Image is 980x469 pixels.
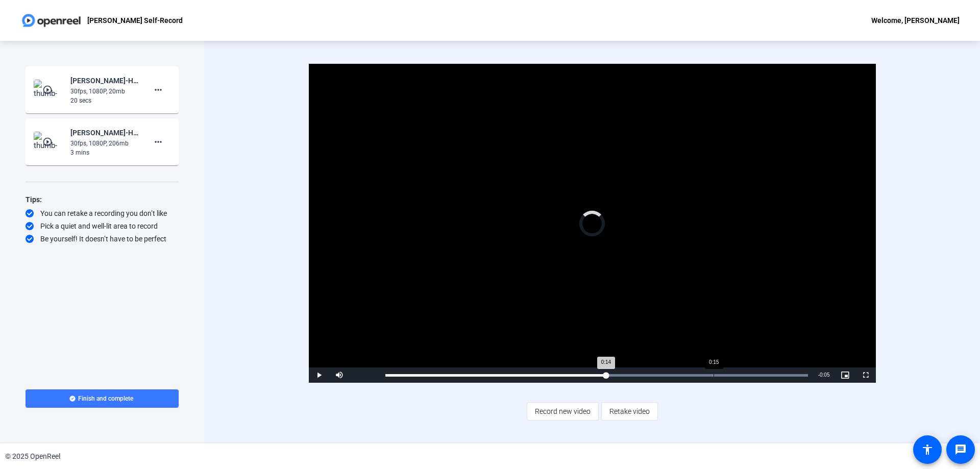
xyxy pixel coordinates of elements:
button: Picture-in-Picture [835,367,855,383]
button: Mute [329,367,350,383]
mat-icon: more_horiz [152,136,164,148]
span: Record new video [535,402,591,421]
div: Pick a quiet and well-lit area to record [26,221,179,231]
button: Fullscreen [855,367,876,383]
img: OpenReel logo [20,10,82,31]
mat-icon: accessibility [921,443,934,456]
mat-icon: more_horiz [152,84,164,96]
div: [PERSON_NAME]-Host Week 2025-[PERSON_NAME] Self-Record-1757626224187-webcam [70,75,139,87]
div: Welcome, [PERSON_NAME] [871,14,960,27]
mat-icon: message [954,443,967,456]
button: Finish and complete [26,389,179,408]
div: Progress Bar [385,374,808,377]
img: thumb-nail [34,132,64,152]
span: - [818,372,820,378]
div: 30fps, 1080P, 206mb [70,139,139,148]
div: 30fps, 1080P, 20mb [70,87,139,96]
div: Video Player [309,64,876,383]
span: 0:05 [820,372,829,378]
div: [PERSON_NAME]-Host Week 2025-[PERSON_NAME] Self-Record-1757625718621-webcam [70,127,139,139]
div: 20 secs [70,96,139,105]
button: Record new video [527,402,599,421]
div: Be yourself! It doesn’t have to be perfect [26,234,179,244]
button: Play [309,367,329,383]
div: Tips: [26,193,179,206]
img: thumb-nail [34,80,64,100]
button: Retake video [601,402,658,421]
span: Retake video [609,402,650,421]
div: You can retake a recording you don’t like [26,208,179,218]
span: Finish and complete [78,394,133,403]
mat-icon: play_circle_outline [42,137,55,147]
p: [PERSON_NAME] Self-Record [87,14,183,27]
div: © 2025 OpenReel [5,451,60,462]
div: 3 mins [70,148,139,157]
mat-icon: play_circle_outline [42,85,55,95]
